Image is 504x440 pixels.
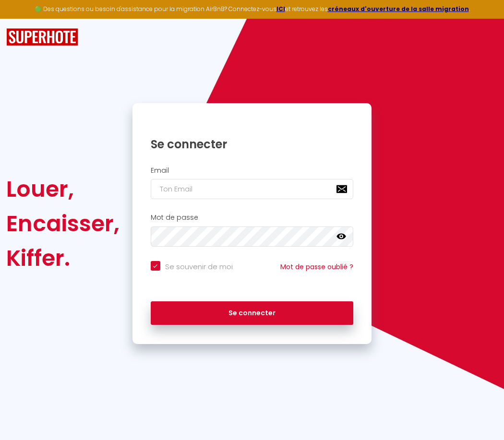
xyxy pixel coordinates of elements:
h2: Mot de passe [151,214,354,222]
a: créneaux d'ouverture de la salle migration [328,5,469,13]
button: Se connecter [151,301,354,325]
h2: Email [151,166,354,175]
img: SuperHote logo [6,28,78,46]
input: Ton Email [151,179,354,199]
a: ICI [276,5,285,13]
a: Mot de passe oublié ? [280,262,353,272]
h1: Se connecter [151,137,354,152]
div: Kiffer. [6,241,120,275]
div: Louer, [6,172,120,206]
div: Encaisser, [6,206,120,241]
